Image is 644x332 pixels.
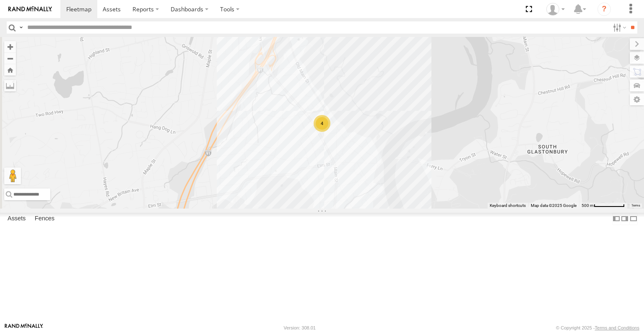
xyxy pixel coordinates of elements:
[612,213,621,225] label: Dock Summary Table to the Left
[582,203,594,208] span: 500 m
[543,3,568,16] div: Viet Nguyen
[4,41,16,52] button: Zoom in
[595,325,639,330] a: Terms and Conditions
[631,204,640,207] a: Terms (opens in new tab)
[629,213,638,225] label: Hide Summary Table
[597,3,611,16] i: ?
[4,80,16,91] label: Measure
[284,325,316,330] div: Version: 308.01
[314,115,330,132] div: 4
[621,213,629,225] label: Dock Summary Table to the Right
[630,94,644,105] label: Map Settings
[5,324,43,332] a: Visit our Website
[3,213,30,225] label: Assets
[31,213,59,225] label: Fences
[579,203,627,209] button: Map Scale: 500 m per 70 pixels
[8,6,52,12] img: rand-logo.svg
[4,64,16,76] button: Zoom Home
[490,203,526,209] button: Keyboard shortcuts
[18,21,24,34] label: Search Query
[4,167,21,184] button: Drag Pegman onto the map to open Street View
[531,203,576,208] span: Map data ©2025 Google
[610,21,628,34] label: Search Filter Options
[556,325,639,330] div: © Copyright 2025 -
[4,52,16,64] button: Zoom out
